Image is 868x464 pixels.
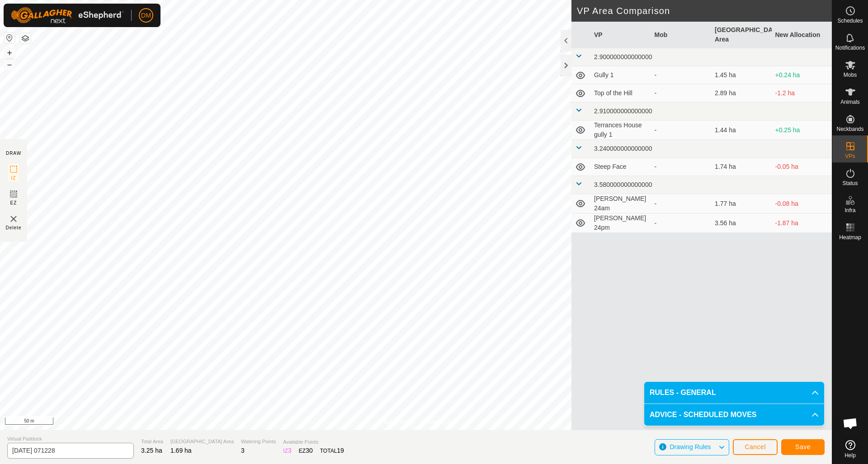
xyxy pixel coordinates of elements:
span: Total Area [141,438,163,445]
h2: VP Area Comparison [577,5,832,16]
button: Cancel [733,439,778,455]
td: -0.05 ha [772,158,832,176]
span: IZ [11,175,16,181]
span: VPs [845,153,855,159]
td: Terrances House gully 1 [590,121,651,140]
td: 1.77 ha [711,194,772,213]
button: Save [781,439,825,455]
td: Gully 1 [590,66,651,84]
td: +0.25 ha [772,121,832,140]
span: Drawing Rules [670,443,711,450]
span: 3.240000000000000 [594,145,652,152]
div: Open chat [837,410,864,437]
span: Save [795,443,811,450]
td: Top of the Hill [590,84,651,102]
span: 3.580000000000000 [594,181,652,188]
span: DM [141,11,151,20]
div: IZ [283,446,291,455]
span: Available Points [283,438,344,446]
td: -0.08 ha [772,194,832,213]
span: Virtual Paddock [7,435,134,443]
div: EZ [299,446,313,455]
td: [PERSON_NAME] 24pm [590,213,651,233]
span: Cancel [745,443,766,450]
span: Infra [844,208,855,213]
button: Reset Map [4,32,15,43]
td: +0.24 ha [772,66,832,84]
td: 2.89 ha [711,84,772,102]
img: VP [8,213,19,224]
img: Gallagher Logo [11,7,124,23]
td: Steep Face [590,158,651,176]
th: [GEOGRAPHIC_DATA] Area [711,22,772,48]
span: [GEOGRAPHIC_DATA] Area [170,438,234,445]
span: 30 [306,447,313,454]
a: Privacy Policy [380,418,414,426]
div: - [655,125,708,135]
td: -1.2 ha [772,84,832,102]
a: Help [832,436,868,462]
span: ADVICE - SCHEDULED MOVES [650,409,756,420]
div: TOTAL [320,446,344,455]
div: DRAW [6,150,21,157]
td: 1.44 ha [711,121,772,140]
div: - [655,70,708,80]
div: - [655,218,708,228]
span: 1.69 ha [170,447,192,454]
p-accordion-header: ADVICE - SCHEDULED MOVES [644,404,824,426]
button: – [4,59,15,70]
div: - [655,162,708,172]
span: EZ [10,200,17,206]
span: Animals [840,99,860,105]
span: Neckbands [836,126,863,132]
div: - [655,88,708,98]
span: Status [842,181,858,186]
span: RULES - GENERAL [650,387,716,398]
span: Watering Points [241,438,276,445]
td: 3.56 ha [711,213,772,233]
span: 19 [337,447,344,454]
td: -1.87 ha [772,213,832,233]
span: Heatmap [839,235,861,240]
div: - [655,199,708,209]
span: 2.900000000000000 [594,53,652,60]
span: 3 [241,447,245,454]
td: 1.45 ha [711,66,772,84]
span: 3.25 ha [141,447,162,454]
td: [PERSON_NAME] 24am [590,194,651,213]
span: Help [844,453,856,458]
span: 3 [288,447,292,454]
th: VP [590,22,651,48]
th: Mob [651,22,712,48]
span: 2.910000000000000 [594,107,652,115]
button: + [4,47,15,58]
p-accordion-header: RULES - GENERAL [644,382,824,404]
th: New Allocation [772,22,832,48]
a: Contact Us [425,418,452,426]
span: Notifications [835,45,865,51]
button: Map Layers [20,33,31,44]
span: Mobs [844,72,857,78]
span: Schedules [837,18,863,23]
td: 1.74 ha [711,158,772,176]
span: Delete [6,224,22,231]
